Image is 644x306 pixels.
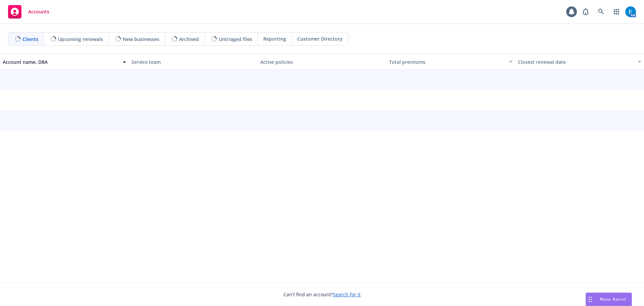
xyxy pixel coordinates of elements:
span: Archived [179,36,199,43]
a: Search [594,5,608,18]
span: Accounts [28,9,49,14]
div: Total premiums [389,58,505,65]
img: photo [625,6,636,17]
a: Switch app [610,5,623,18]
button: Total premiums [386,54,515,70]
span: Can't find an account? [283,291,361,298]
button: Active policies [258,54,386,70]
a: Accounts [5,2,52,21]
div: Active policies [260,58,384,65]
div: Service team [131,58,255,65]
a: Report a Bug [579,5,592,18]
span: Clients [22,36,38,43]
button: Service team [129,54,258,70]
span: Nova Assist [600,296,626,302]
span: Untriaged files [219,36,252,43]
button: Nova Assist [586,293,632,306]
span: Reporting [263,35,286,42]
a: Search for it [333,291,361,298]
button: Closest renewal date [515,54,644,70]
span: Customer Directory [297,35,342,42]
div: Closest renewal date [518,58,634,65]
span: New businesses [123,36,159,43]
div: Drag to move [586,293,594,306]
div: Account name, DBA [3,58,119,65]
span: Upcoming renewals [58,36,103,43]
